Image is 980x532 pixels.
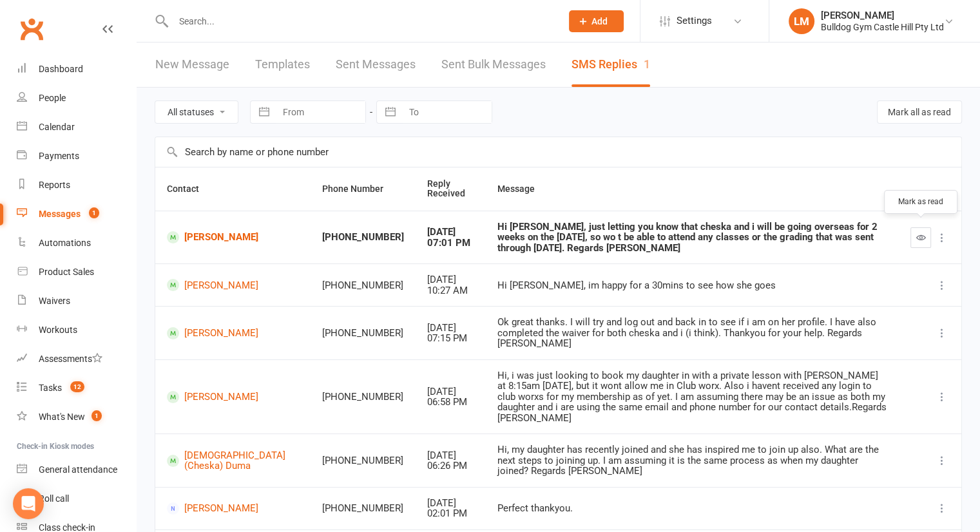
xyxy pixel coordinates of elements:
a: Roll call [17,484,136,513]
div: 06:26 PM [427,461,474,471]
span: 12 [70,381,84,392]
div: 07:01 PM [427,238,474,249]
div: [DATE] [427,274,474,285]
a: Product Sales [17,258,136,287]
div: Ok great thanks. I will try and log out and back in to see if i am on her profile. I have also co... [497,317,887,349]
a: People [17,84,136,113]
div: Messages [39,209,81,219]
div: Waivers [39,296,70,306]
div: [DATE] [427,498,474,509]
a: [PERSON_NAME] [167,279,299,291]
div: [DATE] [427,386,474,397]
a: Sent Bulk Messages [441,43,546,87]
div: [PERSON_NAME] [821,10,944,21]
a: Calendar [17,113,136,142]
div: Hi, my daughter has recently joined and she has inspired me to join up also. What are the next st... [497,444,887,477]
a: Automations [17,229,136,258]
input: From [276,101,365,123]
div: People [39,93,66,103]
div: [PHONE_NUMBER] [322,232,404,243]
div: Payments [39,151,79,161]
div: Perfect thankyou. [497,503,887,514]
div: Workouts [39,325,77,335]
div: Hi, i was just looking to book my daughter in with a private lesson with [PERSON_NAME] at 8:15am ... [497,370,887,424]
a: [DEMOGRAPHIC_DATA] (Cheska) Duma [167,450,299,471]
div: 10:27 AM [427,285,474,296]
input: Search... [169,12,552,30]
div: Assessments [39,354,102,364]
div: [PHONE_NUMBER] [322,455,404,466]
input: Search by name or phone number [155,137,961,167]
button: Add [569,10,624,32]
a: Clubworx [15,13,48,45]
div: General attendance [39,464,117,475]
a: Tasks 12 [17,374,136,403]
div: 06:58 PM [427,397,474,408]
a: Workouts [17,316,136,345]
a: General attendance kiosk mode [17,455,136,484]
div: 02:01 PM [427,508,474,519]
div: [DATE] [427,323,474,334]
a: Payments [17,142,136,171]
a: [PERSON_NAME] [167,502,299,515]
div: [DATE] [427,227,474,238]
th: Message [486,167,899,211]
span: 1 [89,207,99,218]
a: Sent Messages [336,43,416,87]
input: To [402,101,492,123]
a: Templates [255,43,310,87]
div: [PHONE_NUMBER] [322,280,404,291]
a: What's New1 [17,403,136,432]
div: Roll call [39,493,69,504]
div: [PHONE_NUMBER] [322,328,404,339]
div: 07:15 PM [427,333,474,344]
a: New Message [155,43,229,87]
span: Add [591,16,608,26]
div: LM [789,8,814,34]
div: Tasks [39,383,62,393]
div: Hi [PERSON_NAME], im happy for a 30mins to see how she goes [497,280,887,291]
div: Product Sales [39,267,94,277]
th: Contact [155,167,311,211]
th: Phone Number [311,167,416,211]
a: [PERSON_NAME] [167,231,299,243]
a: Messages 1 [17,200,136,229]
span: Settings [677,6,712,35]
a: Waivers [17,287,136,316]
div: Dashboard [39,64,83,74]
a: [PERSON_NAME] [167,327,299,339]
a: Dashboard [17,55,136,84]
a: SMS Replies1 [572,43,650,87]
div: Bulldog Gym Castle Hill Pty Ltd [821,21,944,33]
div: [PHONE_NUMBER] [322,503,404,514]
th: Reply Received [416,167,486,211]
div: 1 [644,57,650,71]
div: [PHONE_NUMBER] [322,392,404,403]
div: Reports [39,180,70,190]
a: [PERSON_NAME] [167,391,299,403]
a: Reports [17,171,136,200]
div: Hi [PERSON_NAME], just letting you know that cheska and i will be going overseas for 2 weeks on t... [497,222,887,254]
button: Mark all as read [877,100,962,124]
div: Automations [39,238,91,248]
div: Open Intercom Messenger [13,488,44,519]
div: [DATE] [427,450,474,461]
div: What's New [39,412,85,422]
span: 1 [91,410,102,421]
div: Calendar [39,122,75,132]
a: Assessments [17,345,136,374]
